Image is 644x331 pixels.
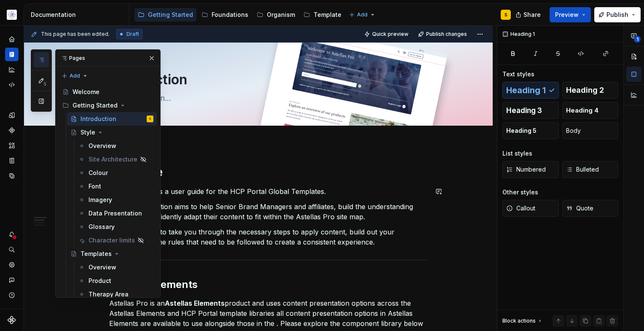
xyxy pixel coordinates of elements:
span: Heading 2 [566,86,604,94]
div: Welcome [72,88,99,96]
p: This guide aims to take you through the necessary steps to apply content, build out your template... [109,227,428,247]
span: 1 [634,36,641,43]
div: Other styles [502,188,538,196]
button: Contact support [5,273,19,287]
a: Design tokens [5,108,19,122]
div: Colour [89,169,108,177]
div: Home [5,32,19,46]
div: Data Presentation [89,209,142,218]
button: Search ⌘K [5,243,19,256]
div: Getting Started [72,101,118,110]
button: Publish changes [416,28,471,40]
div: Overview [89,142,116,150]
span: Add [70,73,80,79]
span: Publish changes [426,31,467,38]
a: Overview [75,139,157,153]
span: This page has been edited. [41,31,110,38]
button: Quick preview [362,28,412,40]
a: Data sources [5,169,19,183]
span: Heading 5 [506,126,537,135]
div: Site Architecture [89,155,137,164]
p: This documentation aims to help Senior Brand Managers and affiliates, build the understanding req... [109,202,428,222]
span: Share [523,11,541,19]
div: S [149,115,151,123]
a: Character limits [75,234,157,247]
div: Getting Started [59,99,157,112]
span: Heading 3 [506,106,542,115]
button: Publish [594,7,641,22]
span: Preview [555,11,579,19]
span: Body [566,126,581,135]
div: Template [314,11,341,19]
p: Welcome! This is a user guide for the HCP Portal Global Templates. [109,186,428,196]
span: Quick preview [372,31,408,38]
div: Foundations [212,11,248,19]
div: S [504,11,507,18]
svg: Supernova Logo [8,316,16,324]
a: Product [75,274,157,288]
span: Quote [566,204,593,213]
a: Code automation [5,78,19,91]
button: Callout [502,200,559,217]
span: Callout [506,204,535,213]
button: Heading 4 [562,102,619,119]
button: Numbered [502,161,559,178]
a: Colour [75,166,157,180]
div: Style [80,128,95,137]
a: Overview [75,261,157,274]
a: Style [67,126,157,139]
img: b2369ad3-f38c-46c1-b2a2-f2452fdbdcd2.png [7,10,17,20]
div: Therapy Area [89,290,129,299]
button: Add [346,9,378,21]
a: Foundations [198,8,252,22]
a: Font [75,180,157,193]
a: Analytics [5,63,19,76]
button: Heading 5 [502,122,559,139]
div: Templates [80,250,112,258]
span: Draft [126,31,139,38]
div: Glossary [89,223,115,231]
span: Add [357,11,368,18]
a: Data Presentation [75,207,157,220]
a: Storybook stories [5,154,19,167]
button: Share [511,7,546,22]
div: List styles [502,149,532,158]
a: Components [5,124,19,137]
div: Product [89,277,111,285]
a: Getting Started [134,8,196,22]
a: Glossary [75,220,157,234]
button: Bulleted [562,161,619,178]
div: Imagery [89,196,112,204]
div: Font [89,182,101,191]
button: Heading 3 [502,102,559,119]
span: Publish [606,11,628,19]
div: Introduction [80,115,116,123]
button: Preview [550,7,591,22]
span: Numbered [506,165,546,174]
div: Block actions [502,318,536,324]
a: Settings [5,258,19,272]
strong: Astellas Elements [165,299,225,307]
a: Template [300,8,345,22]
div: Page tree [134,6,345,23]
button: Notifications [5,228,19,241]
span: 5 [41,81,48,87]
h1: Welcome [109,164,428,180]
a: Organism [253,8,298,22]
div: Documentation [31,11,126,19]
a: Imagery [75,193,157,207]
button: Quote [562,200,619,217]
textarea: Introduction [107,70,426,90]
a: Assets [5,139,19,152]
a: IntroductionS [67,112,157,126]
span: Bulleted [566,165,599,174]
div: Character limits [89,236,135,245]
